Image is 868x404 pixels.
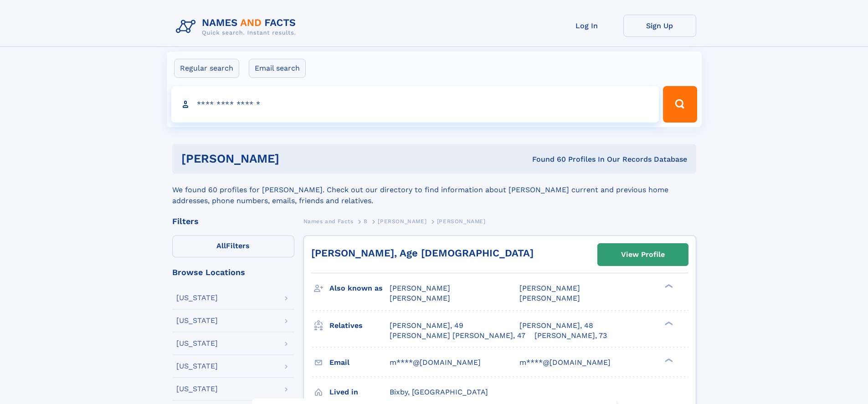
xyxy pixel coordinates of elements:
[364,215,368,227] a: B
[519,284,580,292] span: [PERSON_NAME]
[623,15,696,37] a: Sign Up
[172,217,294,225] div: Filters
[172,15,303,39] img: Logo Names and Facts
[329,384,390,400] h3: Lived in
[174,59,239,78] label: Regular search
[311,247,534,259] a: [PERSON_NAME], Age [DEMOGRAPHIC_DATA]
[534,331,607,341] a: [PERSON_NAME], 73
[663,283,673,289] div: ❯
[378,218,426,225] span: [PERSON_NAME]
[176,385,218,393] div: [US_STATE]
[390,388,488,396] span: Bixby, [GEOGRAPHIC_DATA]
[378,215,426,227] a: [PERSON_NAME]
[406,154,687,164] div: Found 60 Profiles In Our Records Database
[329,318,390,333] h3: Relatives
[329,355,390,370] h3: Email
[663,320,673,326] div: ❯
[621,244,665,265] div: View Profile
[390,321,463,331] a: [PERSON_NAME], 49
[663,357,673,363] div: ❯
[303,215,354,227] a: Names and Facts
[519,294,580,302] span: [PERSON_NAME]
[176,363,218,370] div: [US_STATE]
[176,340,218,347] div: [US_STATE]
[437,218,486,225] span: [PERSON_NAME]
[176,317,218,324] div: [US_STATE]
[216,241,226,250] span: All
[172,268,294,276] div: Browse Locations
[390,284,450,292] span: [PERSON_NAME]
[390,294,450,302] span: [PERSON_NAME]
[181,153,406,164] h1: [PERSON_NAME]
[249,59,306,78] label: Email search
[390,331,525,341] a: [PERSON_NAME] [PERSON_NAME], 47
[598,244,688,266] a: View Profile
[550,15,623,37] a: Log In
[663,86,697,123] button: Search Button
[171,86,659,123] input: search input
[329,281,390,296] h3: Also known as
[172,235,294,257] label: Filters
[172,174,696,206] div: We found 60 profiles for [PERSON_NAME]. Check out our directory to find information about [PERSON...
[519,321,593,331] a: [PERSON_NAME], 48
[364,218,368,225] span: B
[176,294,218,302] div: [US_STATE]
